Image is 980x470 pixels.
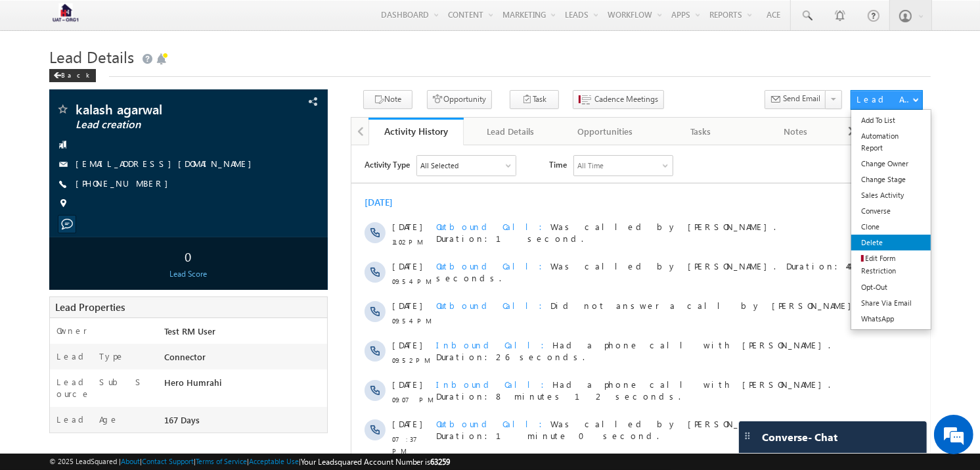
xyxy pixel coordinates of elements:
[85,396,199,408] span: Outbound Call
[851,311,931,327] a: WhatsApp
[558,118,654,145] a: Opportunities
[851,128,931,156] a: Automation Report
[56,350,125,362] label: Lead Type
[85,233,479,256] span: Had a phone call with [PERSON_NAME]. Duration:8 minutes 12 seconds.
[569,124,642,139] div: Opportunities
[851,250,931,279] a: Edit Form Restriction
[41,273,70,285] span: [DATE]
[654,118,749,145] a: Tasks
[85,436,479,459] span: Had a phone call with [PERSON_NAME]. Duration:14 minutes 33 seconds.
[85,396,424,419] span: Was called by [PERSON_NAME]. Duration:1 minute 10 seconds.
[368,118,464,145] a: Activity History
[161,376,328,394] div: Hero Humrahi
[85,154,199,166] span: Outbound Call
[41,233,70,245] span: [DATE]
[851,172,931,187] a: Change Stage
[41,411,80,423] span: 09:47 PM
[76,103,248,116] span: kalash agarwal
[85,357,424,380] span: Was called by [PERSON_NAME]. Duration:14 seconds.
[41,248,80,260] span: 09:07 PM
[13,10,58,30] span: Activity Type
[851,187,931,203] a: Sales Activity
[85,357,199,368] span: Outbound Call
[41,209,80,221] span: 09:52 PM
[49,68,102,80] a: Back
[474,124,547,139] div: Lead Details
[49,69,96,82] div: Back
[53,244,324,268] div: 0
[76,177,175,191] span: [PHONE_NUMBER]
[765,90,826,109] button: Send Email
[55,300,125,314] span: Lead Properties
[573,90,664,109] button: Cadence Meetings
[56,325,87,337] label: Owner
[748,118,843,145] a: Notes
[431,457,451,467] span: 63259
[196,457,247,465] a: Terms of Service
[851,112,931,128] a: Add To List
[76,118,248,131] span: Lead creation
[41,288,80,312] span: 07:37 PM
[783,93,820,105] span: Send Email
[85,273,199,284] span: Outbound Call
[41,436,70,448] span: [DATE]
[49,46,134,67] span: Lead Details
[85,436,201,447] span: Inbound Call
[851,219,931,235] a: Clone
[85,194,479,217] span: Had a phone call with [PERSON_NAME]. Duration:26 seconds.
[464,118,559,145] a: Lead Details
[85,194,201,205] span: Inbound Call
[41,333,80,344] span: 11:35 PM
[41,396,70,408] span: [DATE]
[762,431,837,443] span: Converse - Chat
[742,431,753,441] img: carter-drag
[76,158,258,169] a: [EMAIL_ADDRESS][DOMAIN_NAME]
[427,90,492,109] button: Opportunity
[85,273,424,296] span: Was called by [PERSON_NAME]. Duration:1 minute 0 second.
[164,325,215,337] span: Test RM User
[759,124,832,139] div: Notes
[41,170,80,181] span: 09:54 PM
[66,11,164,30] div: All Selected
[85,76,199,87] span: Outbound Call
[41,76,70,87] span: [DATE]
[161,413,328,432] div: 167 Days
[161,350,328,369] div: Connector
[664,124,737,139] div: Tasks
[85,317,201,329] span: Inbound Call
[85,233,201,245] span: Inbound Call
[49,3,82,26] img: Custom Logo
[378,125,454,137] div: Activity History
[851,279,931,295] a: Opt-Out
[142,457,194,465] a: Contact Support
[85,115,199,126] span: Outbound Call
[851,90,923,110] button: Lead Actions
[41,91,80,103] span: 11:02 PM
[851,235,931,250] a: Delete
[249,457,299,465] a: Acceptable Use
[85,317,479,341] span: Had a phone call with [PERSON_NAME]. Duration:10 seconds.
[121,457,140,465] a: About
[41,317,70,329] span: [DATE]
[41,154,70,166] span: [DATE]
[861,254,896,275] span: Edit Form Restriction
[13,51,56,63] div: [DATE]
[363,90,412,109] button: Note
[226,14,252,26] div: All Time
[85,76,424,99] span: Was called by [PERSON_NAME]. Duration:1 second.
[41,130,80,142] span: 09:54 PM
[69,14,107,26] div: All Selected
[851,156,931,172] a: Change Owner
[851,295,931,311] a: Share Via Email
[41,357,70,369] span: [DATE]
[510,90,559,109] button: Task
[301,457,451,467] span: Your Leadsquared Account Number is
[85,115,497,138] span: Was called by [PERSON_NAME]. Duration:44 seconds.
[85,154,508,166] span: Did not answer a call by [PERSON_NAME].
[41,115,70,127] span: [DATE]
[594,93,658,105] span: Cadence Meetings
[851,203,931,219] a: Converse
[41,372,80,384] span: 09:55 PM
[857,93,912,105] div: Lead Actions
[56,413,119,425] label: Lead Age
